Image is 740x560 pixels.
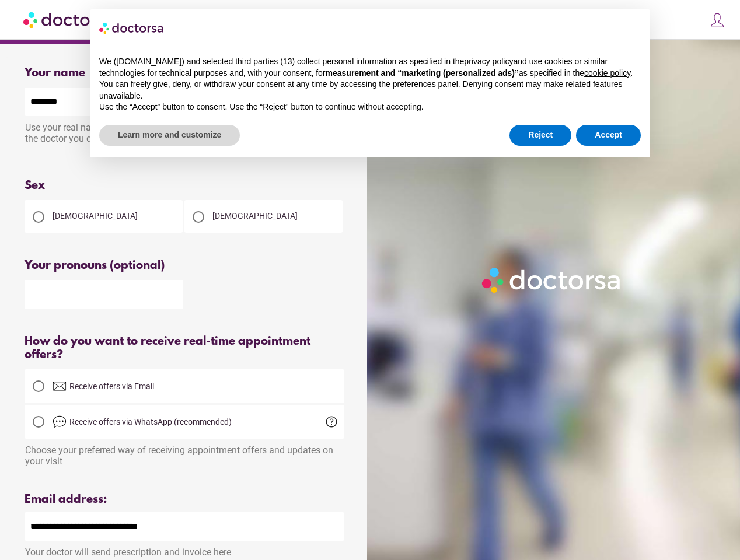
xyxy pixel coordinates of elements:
span: Receive offers via WhatsApp (recommended) [69,417,232,426]
div: Your name [25,66,344,80]
img: email [53,379,67,393]
p: We ([DOMAIN_NAME]) and selected third parties (13) collect personal information as specified in t... [99,56,641,79]
span: [DEMOGRAPHIC_DATA] [53,211,138,220]
a: cookie policy [584,68,630,78]
div: Your pronouns (optional) [25,259,344,272]
p: You can freely give, deny, or withdraw your consent at any time by accessing the preferences pane... [99,79,641,101]
img: logo [99,19,165,37]
div: Your doctor will send prescription and invoice here [25,541,344,558]
div: Use your real name to ensure proper care. Your details are shared only with the doctor you choose... [25,116,344,153]
img: icons8-customer-100.png [709,12,725,29]
img: chat [53,415,67,429]
div: Email address: [25,493,344,506]
div: Sex [25,179,344,192]
button: Reject [509,125,571,146]
img: Doctorsa.com [23,6,116,33]
img: Logo-Doctorsa-trans-White-partial-flat.png [478,264,626,297]
button: Learn more and customize [99,125,240,146]
span: Receive offers via Email [69,381,154,391]
span: help [324,415,338,429]
a: privacy policy [464,57,513,66]
div: How do you want to receive real-time appointment offers? [25,335,344,362]
strong: measurement and “marketing (personalized ads)” [326,68,519,78]
div: Choose your preferred way of receiving appointment offers and updates on your visit [25,439,344,467]
span: [DEMOGRAPHIC_DATA] [212,211,298,220]
p: Use the “Accept” button to consent. Use the “Reject” button to continue without accepting. [99,101,641,113]
button: Accept [576,125,641,146]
